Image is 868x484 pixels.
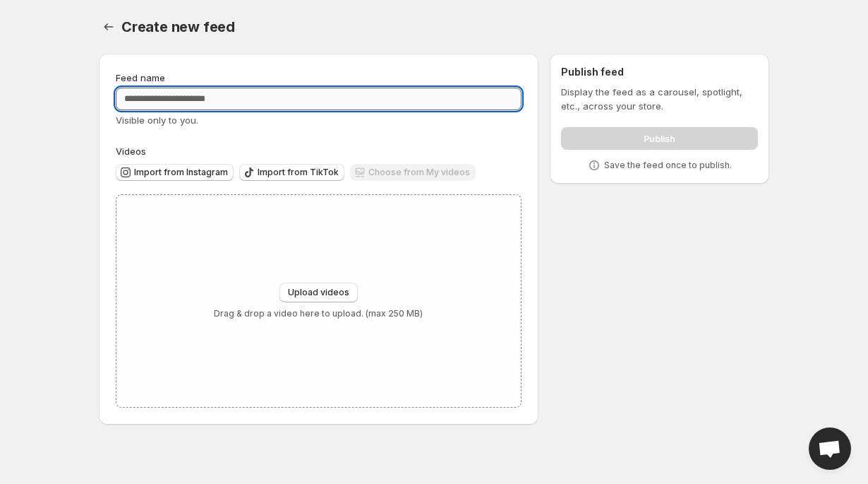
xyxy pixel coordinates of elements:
span: Create new feed [121,18,235,35]
span: Upload videos [288,287,349,298]
button: Import from Instagram [116,164,234,181]
span: Visible only to you. [116,114,198,126]
span: Feed name [116,72,165,83]
a: Open chat [809,427,851,470]
p: Display the feed as a carousel, spotlight, etc., across your store. [561,85,758,113]
button: Import from TikTok [239,164,344,181]
button: Upload videos [279,283,358,302]
span: Import from TikTok [258,167,339,178]
span: Videos [116,146,146,157]
p: Drag & drop a video here to upload. (max 250 MB) [214,308,423,319]
button: Settings [99,17,119,37]
span: Import from Instagram [134,167,228,178]
p: Save the feed once to publish. [604,160,732,171]
h2: Publish feed [561,65,758,79]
